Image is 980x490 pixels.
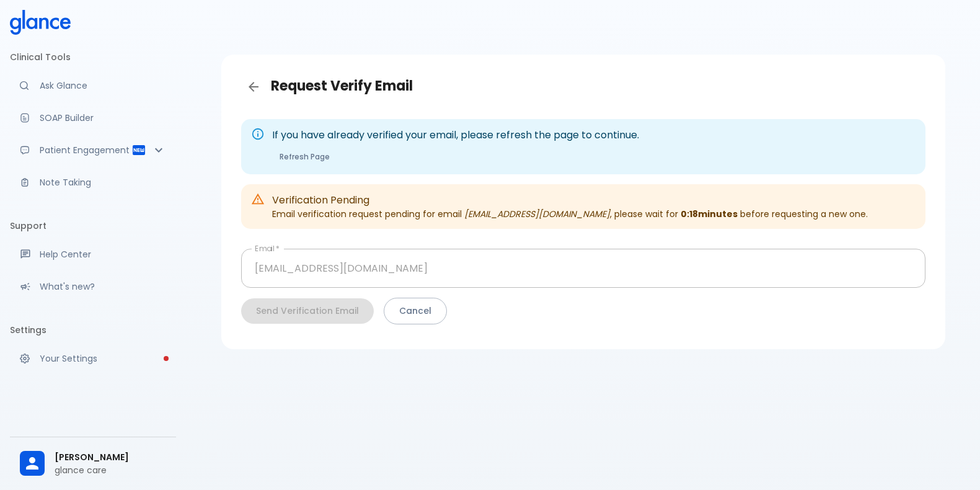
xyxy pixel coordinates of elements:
p: If you have already verified your email, please refresh the page to continue. [272,128,639,143]
a: Docugen: Compose a clinical documentation in seconds [10,104,176,131]
a: Please complete account setup [10,345,176,372]
p: What's new? [40,280,166,293]
p: Ask Glance [40,79,166,92]
p: Patient Engagement [40,144,131,156]
p: Note Taking [40,176,166,189]
div: Recent updates and feature releases [10,273,176,300]
li: Clinical Tools [10,42,176,72]
span: [PERSON_NAME] [55,451,166,464]
div: Email verification request pending for email , please wait for before requesting a new one. [272,188,868,225]
p: glance care [55,464,166,476]
a: Get help from our support team [10,241,176,268]
li: Settings [10,315,176,345]
i: [EMAIL_ADDRESS][DOMAIN_NAME] [464,208,610,220]
p: SOAP Builder [40,112,166,124]
div: [PERSON_NAME]glance care [10,442,176,485]
li: Support [10,211,176,241]
a: Moramiz: Find ICD10AM codes instantly [10,72,176,99]
p: Your Settings [40,352,166,365]
button: Refresh Page [272,148,337,166]
a: Advanced note-taking [10,169,176,196]
b: 0:18 minutes [681,208,738,220]
h3: Request Verify Email [241,74,925,99]
label: Email [255,243,280,254]
p: Verification Pending [272,193,868,208]
div: Patient Reports & Referrals [10,136,176,164]
a: Back [241,74,266,99]
p: Help Center [40,248,166,261]
button: Cancel [384,298,447,324]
